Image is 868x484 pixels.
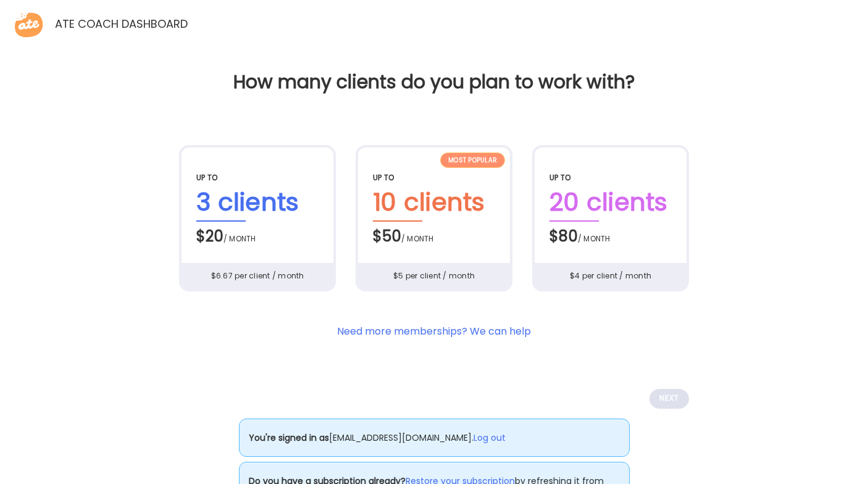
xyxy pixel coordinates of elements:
a: Log out [474,432,506,444]
span: Ate Coach Dashboard [45,10,190,35]
div: up to [196,172,319,183]
span: / month [401,233,434,244]
h1: How many clients do you plan to work with? [10,71,858,93]
div: 20 clients [549,183,672,222]
div: $20 [196,222,319,248]
div: 3 clients [196,183,319,222]
div: Most popular [440,152,505,168]
div: $5 per client / month [357,263,511,289]
span: / month [223,233,256,244]
div: 10 clients [373,183,495,222]
span: [EMAIL_ADDRESS][DOMAIN_NAME] [329,432,472,444]
div: $4 per client / month [534,263,687,289]
div: up to [373,172,495,183]
p: . [239,419,630,457]
section: Need more memberships? We can help [337,324,531,340]
div: up to [549,172,672,183]
div: $50 [373,222,495,248]
b: You're signed in as [249,432,329,444]
div: $6.67 per client / month [181,263,334,289]
div: Next [649,389,689,409]
div: $80 [549,222,672,248]
span: / month [578,233,611,244]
